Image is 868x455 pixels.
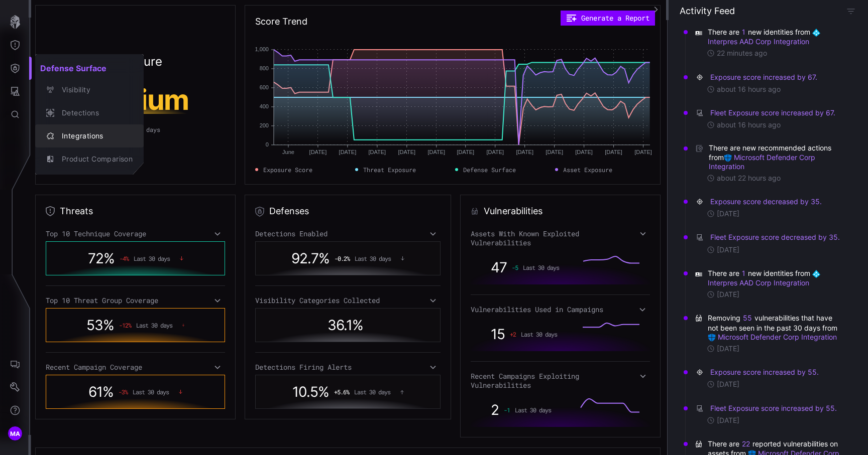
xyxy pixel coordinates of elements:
[35,78,144,101] button: Visibility
[35,124,144,147] button: Integrations
[35,147,144,171] button: Product Comparison
[57,107,133,119] div: Detections
[57,153,133,166] div: Product Comparison
[57,84,133,96] div: Visibility
[35,58,144,78] h2: Defense Surface
[57,130,133,142] div: Integrations
[35,101,144,124] button: Detections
